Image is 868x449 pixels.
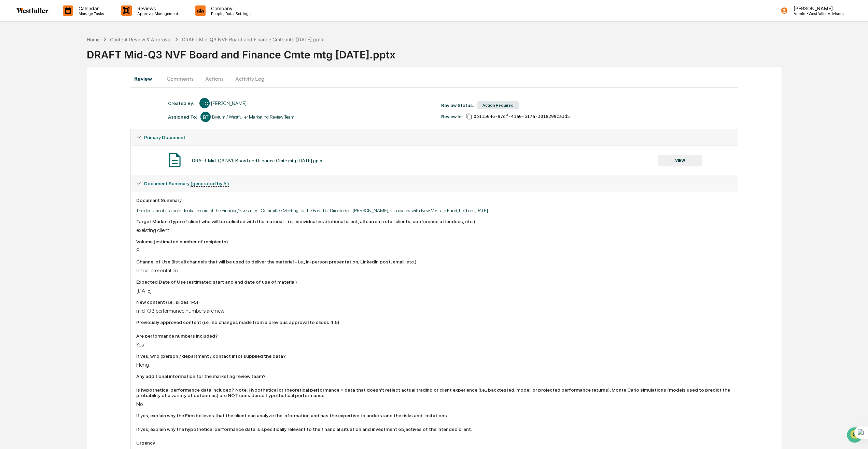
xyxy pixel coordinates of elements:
div: [PERSON_NAME] [211,100,247,106]
div: Is hypothetical performance data included? Note: Hypothetical or theoretical performance = data t... [136,387,732,398]
div: 🗄️ [50,87,55,92]
button: Start new chat [116,54,124,63]
div: mid-Q3 performance numbers are new [136,308,732,314]
button: Actions [199,70,230,87]
div: Primary Document [131,146,738,175]
button: Comments [161,70,199,87]
div: secondary tabs example [130,70,738,87]
p: Approval Management [132,11,182,16]
p: People, Data, Settings [206,11,254,16]
div: DRAFT Mid-Q3 NVF Board and Finance Cmte mtg [DATE].pptx [87,43,868,61]
a: 🗄️Attestations [47,83,87,96]
div: New content (i.e., slides 1-5) [136,299,732,305]
div: Document Summary (generated by AI) [131,175,738,192]
img: logo [16,8,49,13]
div: Assigned To: [168,114,197,120]
div: Home [87,37,100,42]
div: exeisting client [136,227,732,233]
span: Document Summary [144,181,229,186]
span: Data Lookup [14,99,43,106]
div: Channel of Use (list all channels that will be used to deliver the material – i.e., in-person pre... [136,259,732,264]
p: Calendar [73,5,108,11]
div: DRAFT Mid-Q3 NVF Board and Finance Cmte mtg [DATE].pptx [192,158,322,163]
div: Urgency [136,440,732,446]
span: Pylon [68,116,83,121]
div: Review Id: [441,114,463,119]
iframe: Open customer support [846,426,865,445]
p: Company [206,5,254,11]
a: Powered byPylon [48,115,83,121]
span: Preclearance [14,86,44,93]
div: virtual presentation [136,267,732,274]
div: 8 [136,247,732,254]
div: If yes, who (person / department / contact info) supplied the data? [136,353,732,359]
span: Copy Id [466,113,472,120]
a: 🔎Data Lookup [4,96,46,109]
div: DRAFT Mid-Q3 NVF Board and Finance Cmte mtg [DATE].pptx [182,37,324,42]
p: Admin • Westfuller Advisors [788,11,844,16]
p: Reviews [132,5,182,11]
p: [PERSON_NAME] [788,5,844,11]
span: Attestations [56,86,85,93]
div: Start new chat [23,52,112,59]
div: [DATE] [136,287,732,294]
div: Created By: ‎ ‎ [168,100,196,106]
p: The document is a confidential record of the Finance/Investment Committee Meeting for the Board o... [136,208,732,213]
a: 🖐️Preclearance [4,83,47,96]
div: Action Required [477,101,519,109]
div: Content Review & Approval [110,37,171,42]
div: BT [200,112,211,122]
div: Previously approved content (i.e., no changes made from a previous approval to slides 4,5) [136,319,732,325]
div: No [136,401,732,407]
div: Heng [136,362,732,368]
u: (generated by AI) [191,181,229,187]
div: 🖐️ [7,87,12,92]
div: Are performance numbers included? [136,333,732,339]
div: TC [199,98,210,108]
input: Clear [18,31,113,38]
button: Review [130,70,161,87]
span: 0b115046-97df-41a0-b17a-3018299ca3d5 [474,114,570,119]
div: 🔎 [7,100,12,105]
div: Expected Date of Use (estimated start and end date of use of material) [136,279,732,285]
button: VIEW [658,155,702,166]
div: Bivium / Westfuller Marketing Review Team [212,114,294,120]
img: Document Icon [166,151,183,168]
div: Primary Document [131,129,738,146]
div: We're available if you need us! [23,59,86,65]
div: Review Status: [441,103,474,108]
div: Yes [136,341,732,348]
button: Activity Log [230,70,270,87]
p: How can we help? [7,14,124,25]
p: Manage Tasks [73,11,108,16]
div: Volume (estimated number of recipients) [136,239,732,244]
div: Target Market (type of client who will be solicited with the material – i.e., individual institut... [136,219,732,224]
div: If yes, explain why the Firm believes that the client can analyze the information and has the exp... [136,413,732,418]
div: Any additional information for the marketing review team? [136,373,732,379]
span: Primary Document [144,135,185,140]
div: If yes, explain why the hypothetical performance data is specifically relevant to the financial s... [136,426,732,432]
img: 1746055101610-c473b297-6a78-478c-a979-82029cc54cd1 [7,52,19,65]
div: Document Summary [136,198,732,203]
